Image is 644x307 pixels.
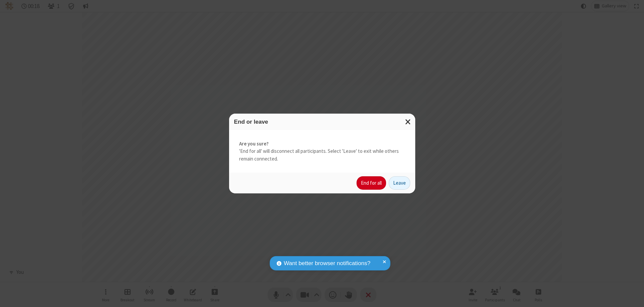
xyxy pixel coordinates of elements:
[234,119,410,125] h3: End or leave
[239,140,405,148] strong: Are you sure?
[284,259,370,268] span: Want better browser notifications?
[357,176,386,190] button: End for all
[389,176,410,190] button: Leave
[401,114,415,130] button: Close modal
[229,130,415,173] div: 'End for all' will disconnect all participants. Select 'Leave' to exit while others remain connec...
